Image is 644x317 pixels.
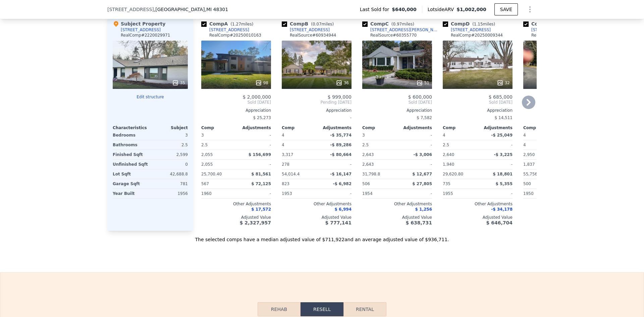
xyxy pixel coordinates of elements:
[328,94,352,100] span: $ 999,000
[494,3,518,15] button: SAVE
[443,172,463,176] span: 29,620.80
[152,169,188,179] div: 42,688.8
[457,7,486,12] span: $1,002,000
[362,140,396,150] div: 2.5
[443,162,454,167] span: 1,940
[443,152,454,157] span: 2,640
[301,302,343,316] button: Resell
[491,133,513,138] span: -$ 25,049
[121,27,161,33] div: [STREET_ADDRESS]
[201,181,209,186] span: 567
[343,302,386,316] button: Rental
[237,189,271,198] div: -
[201,152,213,157] span: 2,055
[531,33,578,38] div: RealSource # 60376601
[531,27,571,33] div: [STREET_ADDRESS]
[152,130,188,140] div: 3
[362,27,440,33] a: [STREET_ADDRESS][PERSON_NAME]
[398,160,432,169] div: -
[362,152,374,157] span: 2,643
[491,207,513,212] span: -$ 34,178
[330,143,352,147] span: -$ 89,286
[443,201,513,207] div: Other Adjustments
[253,115,271,120] span: $ 25,273
[412,172,432,176] span: $ 12,677
[251,207,271,212] span: $ 17,572
[113,160,149,169] div: Unfinished Sqft
[113,150,149,159] div: Finished Sqft
[523,201,593,207] div: Other Adjustments
[201,172,222,176] span: 25,700.40
[113,94,188,100] button: Edit structure
[333,181,352,186] span: -$ 6,982
[237,140,271,150] div: -
[282,125,317,130] div: Comp
[523,125,558,130] div: Comp
[152,189,188,198] div: 1956
[451,33,503,38] div: RealComp # 20250009344
[408,94,432,100] span: $ 600,000
[486,220,513,225] span: $ 646,704
[308,22,336,27] span: ( miles)
[172,80,185,86] div: 35
[523,152,535,157] span: 2,950
[416,80,429,86] div: 51
[362,100,432,105] span: Sold [DATE]
[523,27,571,33] a: [STREET_ADDRESS]
[494,152,513,157] span: -$ 3,225
[282,189,315,198] div: 1953
[523,162,535,167] span: 1,837
[318,160,352,169] div: -
[470,22,498,27] span: ( miles)
[240,220,271,225] span: $ 2,327,957
[362,172,380,176] span: 31,798.8
[523,215,593,220] div: Adjusted Value
[523,172,541,176] span: 55,756.8
[523,189,557,198] div: 1950
[113,179,149,189] div: Garage Sqft
[251,172,271,176] span: $ 81,561
[107,231,537,243] div: The selected comps have a median adjusted value of $711,922 and an average adjusted value of $936...
[282,133,284,138] span: 4
[282,140,315,150] div: 4
[282,152,293,157] span: 3,317
[362,125,397,130] div: Comp
[362,189,396,198] div: 1954
[209,33,261,38] div: RealComp # 20250010163
[489,94,513,100] span: $ 685,000
[150,125,188,130] div: Subject
[479,140,513,150] div: -
[397,125,432,130] div: Adjustments
[479,189,513,198] div: -
[201,133,204,138] span: 3
[113,125,150,130] div: Characteristics
[282,100,352,105] span: Pending [DATE]
[443,215,513,220] div: Adjusted Value
[209,27,249,33] div: [STREET_ADDRESS]
[152,140,188,150] div: 2.5
[282,181,289,186] span: 823
[232,22,241,27] span: 1.27
[113,20,165,27] div: Subject Property
[412,181,432,186] span: $ 27,805
[362,20,417,27] div: Comp C
[243,94,271,100] span: $ 2,000,000
[201,162,213,167] span: 2,055
[152,150,188,159] div: 2,599
[282,162,289,167] span: 278
[325,220,352,225] span: $ 777,141
[330,133,352,138] span: -$ 35,774
[443,108,513,113] div: Appreciation
[201,20,256,27] div: Comp A
[282,215,352,220] div: Adjusted Value
[443,27,491,33] a: [STREET_ADDRESS]
[523,133,526,138] span: 4
[523,140,557,150] div: 4
[414,152,432,157] span: -$ 3,006
[428,6,457,13] span: Lotside ARV
[474,22,483,27] span: 1.15
[362,133,365,138] span: 3
[290,27,330,33] div: [STREET_ADDRESS]
[398,130,432,140] div: -
[282,172,300,176] span: 54,014.4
